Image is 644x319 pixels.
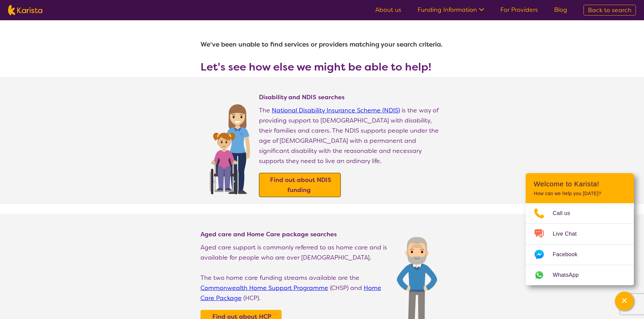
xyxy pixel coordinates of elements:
p: Aged care support is commonly referred to as home care and is available for people who are over [... [200,242,390,263]
p: The is the way of providing support to [DEMOGRAPHIC_DATA] with disability, their families and car... [259,105,444,166]
h4: Disability and NDIS searches [259,93,444,101]
span: WhatsApp [553,270,587,280]
a: Commonwealth Home Support Programme [200,284,328,292]
span: Back to search [588,6,631,14]
span: Facebook [553,249,586,260]
img: Find NDIS and Disability services and providers [207,100,252,194]
h3: Let's see how else we might be able to help! [200,61,444,73]
a: Funding Information [418,6,484,14]
b: Find out about NDIS funding [270,176,331,194]
a: For Providers [500,6,538,14]
span: Call us [553,208,578,218]
p: The two home care funding streams available are the (CHSP) and (HCP). [200,273,390,303]
h4: Aged care and Home Care package searches [200,230,390,238]
div: Channel Menu [526,173,634,285]
a: Find out about NDIS funding [261,175,339,195]
a: National Disability Insurance Scheme (NDIS) [272,106,400,114]
h2: Welcome to Karista! [534,180,626,188]
a: Blog [554,6,567,14]
h1: We've been unable to find services or providers matching your search criteria. [200,36,444,53]
a: Web link opens in a new tab. [526,265,634,285]
a: About us [375,6,401,14]
a: Back to search [583,5,636,16]
p: How can we help you [DATE]? [534,191,626,196]
button: Channel Menu [615,292,634,311]
ul: Choose channel [526,203,634,285]
img: Karista logo [8,5,42,15]
span: Live Chat [553,229,585,239]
